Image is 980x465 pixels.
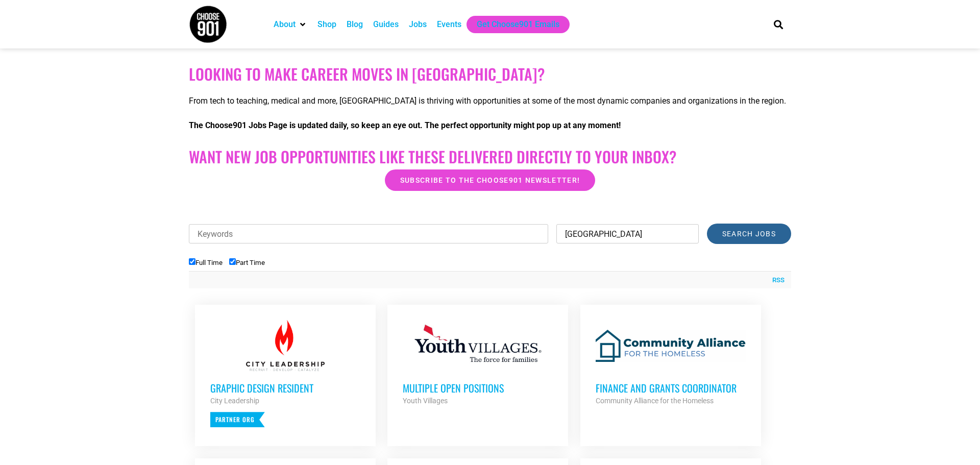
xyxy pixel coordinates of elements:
strong: Community Alliance for the Homeless [596,397,714,405]
a: RSS [767,275,785,285]
p: Partner Org [210,412,265,427]
span: Subscribe to the Choose901 newsletter! [400,177,580,184]
input: Search Jobs [707,224,791,244]
a: Events [437,18,461,31]
a: Subscribe to the Choose901 newsletter! [385,169,595,191]
input: Full Time [189,258,195,265]
input: Keywords [189,224,548,243]
a: About [274,18,296,31]
nav: Main nav [268,16,756,33]
h2: Looking to make career moves in [GEOGRAPHIC_DATA]? [189,65,791,83]
h3: Graphic Design Resident [210,381,360,395]
a: Finance and Grants Coordinator Community Alliance for the Homeless [580,305,761,422]
a: Guides [373,18,399,31]
a: Get Choose901 Emails [477,18,559,31]
label: Part Time [229,259,265,266]
label: Full Time [189,259,223,266]
strong: Youth Villages [403,397,448,405]
input: Part Time [229,258,236,265]
h3: Multiple Open Positions [403,381,553,395]
a: Blog [347,18,363,31]
p: From tech to teaching, medical and more, [GEOGRAPHIC_DATA] is thriving with opportunities at some... [189,95,791,107]
strong: City Leadership [210,397,259,405]
h2: Want New Job Opportunities like these Delivered Directly to your Inbox? [189,148,791,166]
a: Multiple Open Positions Youth Villages [387,305,568,422]
a: Shop [317,18,336,31]
strong: The Choose901 Jobs Page is updated daily, so keep an eye out. The perfect opportunity might pop u... [189,120,621,130]
a: Jobs [409,18,427,31]
h3: Finance and Grants Coordinator [596,381,746,395]
div: Search [770,16,787,33]
a: Graphic Design Resident City Leadership Partner Org [195,305,376,443]
div: About [268,16,312,33]
input: Location [556,224,699,243]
